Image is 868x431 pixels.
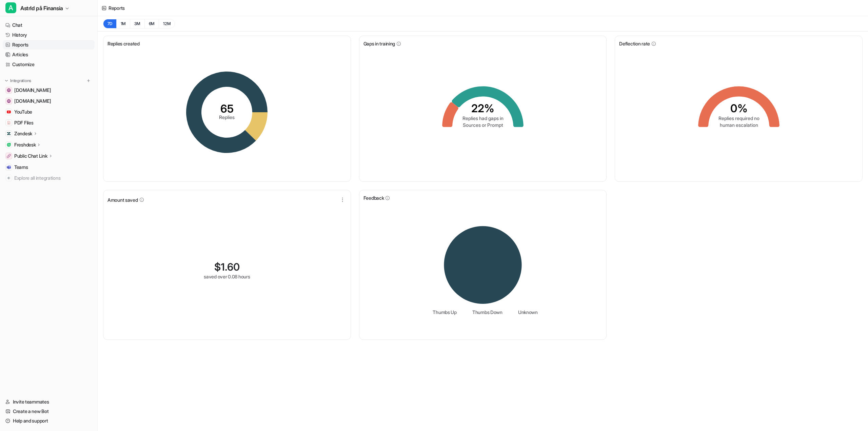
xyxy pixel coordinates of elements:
[14,87,51,94] span: [DOMAIN_NAME]
[719,122,758,128] tspan: human escalation
[4,78,9,83] img: expand menu
[14,141,36,148] p: Freshdesk
[462,122,503,128] tspan: Sources or Prompt
[116,19,130,28] button: 1M
[3,77,33,84] button: Integrations
[3,416,95,426] a: Help and support
[5,175,12,181] img: explore all integrations
[220,102,234,115] tspan: 65
[730,102,747,115] tspan: 0%
[3,20,95,30] a: Chat
[204,273,250,280] div: saved over 0.08 hours
[221,261,240,273] span: 1.60
[14,153,47,159] p: Public Chat Link
[144,19,159,28] button: 6M
[7,154,11,158] img: Public Chat Link
[7,88,11,92] img: wiki.finansia.se
[214,261,240,273] div: $
[107,196,138,203] span: Amount saved
[10,78,31,83] p: Integrations
[3,162,95,172] a: TeamsTeams
[7,132,11,136] img: Zendesk
[428,309,456,316] li: Thumbs Up
[5,2,16,13] span: A
[7,165,11,169] img: Teams
[7,99,11,103] img: www.finansia.se
[3,60,95,69] a: Customize
[3,397,95,407] a: Invite teammates
[3,118,95,128] a: PDF FilesPDF Files
[3,30,95,40] a: History
[159,19,175,28] button: 12M
[3,50,95,59] a: Articles
[219,114,235,120] tspan: Replies
[3,107,95,117] a: YouTubeYouTube
[3,96,95,106] a: www.finansia.se[DOMAIN_NAME]
[130,19,144,28] button: 3M
[471,102,494,115] tspan: 22%
[14,130,32,137] p: Zendesk
[107,40,140,47] span: Replies created
[7,121,11,125] img: PDF Files
[14,109,32,115] span: YouTube
[619,40,650,47] span: Deflection rate
[462,115,503,121] tspan: Replies had gaps in
[718,115,759,121] tspan: Replies required no
[7,143,11,147] img: Freshdesk
[14,119,33,126] span: PDF Files
[103,19,116,28] button: 7D
[20,3,63,13] span: AstrId på Finansia
[363,40,395,47] span: Gaps in training
[468,309,502,316] li: Thumbs Down
[363,194,384,201] span: Feedback
[3,407,95,416] a: Create a new Bot
[3,85,95,95] a: wiki.finansia.se[DOMAIN_NAME]
[3,40,95,50] a: Reports
[7,110,11,114] img: YouTube
[14,98,51,104] span: [DOMAIN_NAME]
[3,173,95,183] a: Explore all integrations
[14,173,92,183] span: Explore all integrations
[14,164,28,171] span: Teams
[513,309,538,316] li: Unknown
[86,78,91,83] img: menu_add.svg
[108,4,125,12] div: Reports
